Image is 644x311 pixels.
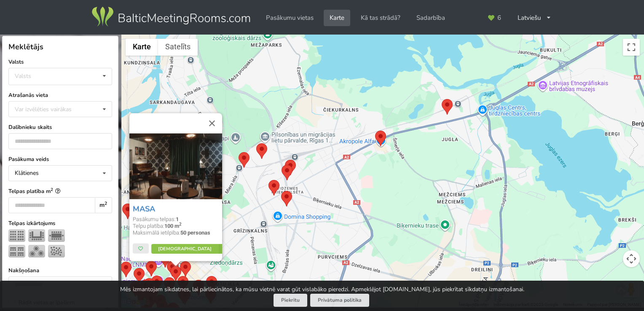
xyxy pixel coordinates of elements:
div: Pasākumu telpas: [133,216,219,223]
sup: 2 [105,200,107,206]
label: Pasākuma veids [8,155,112,164]
div: Valsts [15,72,31,80]
div: Maksimālā ietilpība: [133,230,219,236]
a: MASA [133,204,155,214]
div: Telpu platība: [133,223,219,229]
label: Atrašanās vieta [8,91,112,99]
button: Rādīt ielu karti [126,39,158,56]
sup: 2 [51,187,53,192]
div: Klātienes [15,170,39,176]
a: [DEMOGRAPHIC_DATA] [151,244,231,254]
img: Pieņemšana [48,245,65,257]
label: Valsts [8,58,112,66]
a: Pasākumu vietas [260,10,319,26]
div: Var izvēlēties vairākas [13,105,91,114]
a: Kā tas strādā? [355,10,406,26]
strong: 1 [176,216,179,222]
img: Baltic Meeting Rooms [90,5,252,29]
span: Meklētājs [8,42,43,52]
label: Dalībnieku skaits [8,123,112,131]
strong: 50 personas [180,230,210,236]
a: Sadarbība [411,10,451,26]
img: Klase [8,245,25,257]
img: Sapulce [48,229,65,242]
button: Aizvērt [202,113,222,133]
a: Privātuma politika [310,294,369,307]
button: Pārslēgt pilnekrāna skatu [623,39,640,56]
div: Latviešu [512,10,558,26]
label: Telpas platība m [8,187,112,196]
span: 6 [497,15,501,21]
button: Kartes kameras vadīklas [623,250,640,267]
img: Bankets [28,245,45,257]
div: m [95,197,112,213]
img: Neierastas vietas | Rīga | MASA [129,133,222,199]
img: U-Veids [28,229,45,242]
sup: 2 [179,222,182,226]
button: Piekrītu [274,294,307,307]
img: Teātris [8,229,25,242]
label: Telpas izkārtojums [8,219,112,228]
button: Rādīt satelīta fotogrāfisko datu bāzi [158,39,198,56]
label: Nakšņošana [8,266,112,275]
strong: 100 m [164,223,182,229]
a: Karte [324,10,350,26]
